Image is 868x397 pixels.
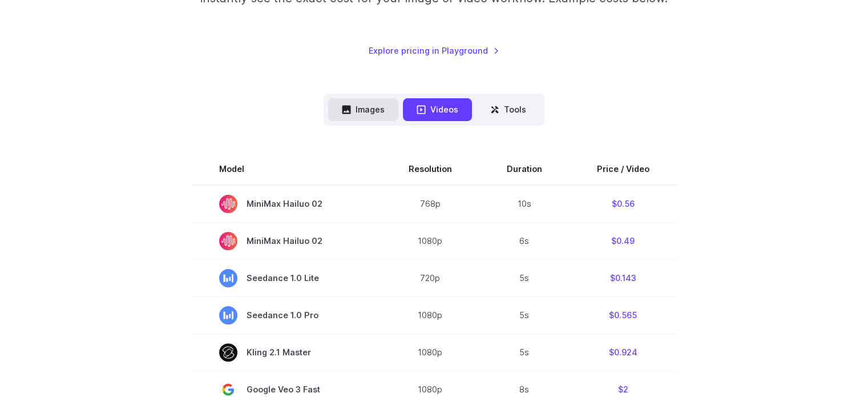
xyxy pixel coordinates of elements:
td: 768p [381,185,479,223]
th: Price / Video [570,153,677,185]
span: Seedance 1.0 Pro [219,306,354,324]
span: MiniMax Hailuo 02 [219,195,354,213]
button: Tools [477,98,540,121]
td: 720p [381,259,479,296]
th: Model [192,153,381,185]
span: Seedance 1.0 Lite [219,269,354,287]
td: 5s [479,334,570,371]
td: 1080p [381,296,479,334]
th: Resolution [381,153,479,185]
td: 1080p [381,222,479,259]
td: 5s [479,296,570,334]
button: Images [328,98,398,121]
td: $0.924 [570,334,677,371]
td: 5s [479,259,570,296]
button: Videos [403,98,472,121]
span: MiniMax Hailuo 02 [219,232,354,250]
td: 1080p [381,334,479,371]
th: Duration [479,153,570,185]
td: $0.565 [570,296,677,334]
td: $0.143 [570,259,677,296]
td: $0.49 [570,222,677,259]
a: Explore pricing in Playground [369,44,499,57]
td: 10s [479,185,570,223]
td: 6s [479,222,570,259]
span: Kling 2.1 Master [219,343,354,362]
td: $0.56 [570,185,677,223]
